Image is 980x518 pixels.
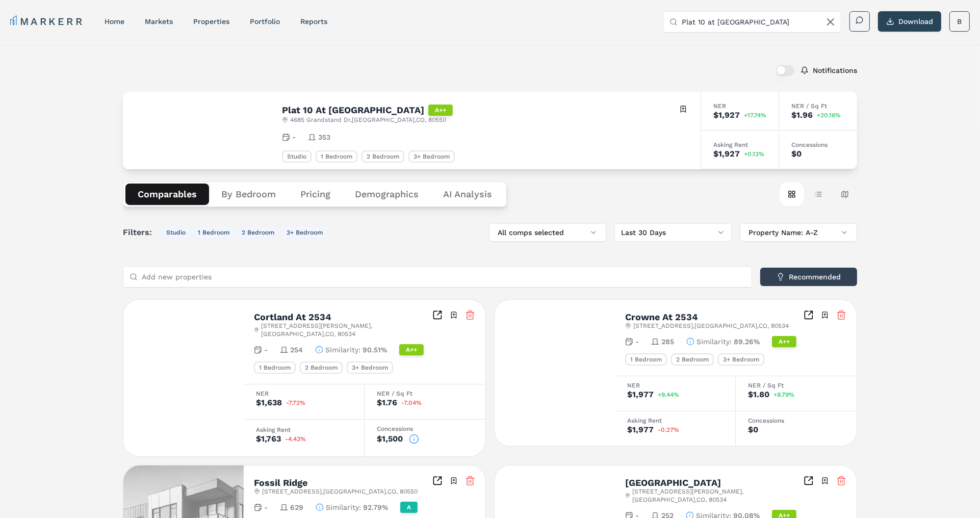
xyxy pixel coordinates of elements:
[290,116,446,124] span: 4685 Grandstand Dr , [GEOGRAPHIC_DATA] , CO , 80550
[627,391,654,399] div: $1,977
[697,336,732,347] span: Similarity :
[377,435,403,443] div: $1,500
[282,106,424,115] h2: Plat 10 At [GEOGRAPHIC_DATA]
[264,502,268,512] span: -
[343,184,431,205] button: Demographics
[209,184,288,205] button: By Bedroom
[292,132,296,142] span: -
[740,223,857,242] button: Property Name: A-Z
[632,487,804,504] span: [STREET_ADDRESS][PERSON_NAME] , [GEOGRAPHIC_DATA] , CO , 80534
[254,313,331,322] h2: Cortland At 2534
[713,103,766,109] div: NER
[363,502,388,512] span: 92.79%
[791,103,845,109] div: NER / Sq Ft
[817,112,841,118] span: +20.16%
[264,345,268,355] span: -
[347,361,393,374] div: 3+ Bedroom
[627,382,723,388] div: NER
[290,502,303,512] span: 629
[193,17,229,25] a: properties
[627,418,723,424] div: Asking Rent
[256,399,282,407] div: $1,638
[290,345,303,355] span: 254
[125,184,209,205] button: Comparables
[325,345,360,355] span: Similarity :
[748,391,769,399] div: $1.80
[791,142,845,148] div: Concessions
[635,336,639,347] span: -
[734,336,760,347] span: 89.26%
[123,226,158,239] span: Filters:
[748,418,844,424] div: Concessions
[625,313,698,322] h2: Crowne At 2534
[10,14,84,29] a: MARKERR
[791,150,802,158] div: $0
[713,142,766,148] div: Asking Rent
[377,426,473,432] div: Concessions
[256,435,281,443] div: $1,763
[682,12,835,32] input: Search by MSA, ZIP, Property Name, or Address
[401,400,422,406] span: -7.04%
[377,391,473,397] div: NER / Sq Ft
[804,310,814,320] a: Inspect Comparables
[661,336,674,347] span: 285
[318,132,330,142] span: 353
[262,487,418,496] span: [STREET_ADDRESS] , [GEOGRAPHIC_DATA] , CO , 80550
[772,336,796,347] div: A++
[288,184,343,205] button: Pricing
[658,427,679,433] span: -0.27%
[300,361,343,374] div: 2 Bedroom
[878,11,941,32] button: Download
[254,478,307,487] h2: Fossil Ridge
[760,268,857,286] button: Recommended
[254,361,296,374] div: 1 Bedroom
[804,476,814,486] a: Inspect Comparables
[286,400,305,406] span: -7.72%
[316,502,388,512] button: Similarity:92.79%
[285,436,306,442] span: -4.43%
[813,67,857,74] label: Notifications
[194,226,234,239] button: 1 Bedroom
[658,392,679,398] span: +9.44%
[261,322,432,338] span: [STREET_ADDRESS][PERSON_NAME] , [GEOGRAPHIC_DATA] , CO , 80534
[142,267,745,287] input: Add new properties
[686,336,760,347] button: Similarity:89.26%
[377,399,397,407] div: $1.76
[958,16,962,27] span: B
[400,502,418,513] div: A
[315,345,387,355] button: Similarity:90.51%
[627,426,654,434] div: $1,977
[428,105,453,116] div: A++
[431,184,504,205] button: AI Analysis
[432,310,443,320] a: Inspect Comparables
[773,392,794,398] span: +8.79%
[145,17,173,25] a: markets
[362,150,404,163] div: 2 Bedroom
[250,17,280,25] a: Portfolio
[238,226,278,239] button: 2 Bedroom
[949,11,970,32] button: B
[399,344,424,355] div: A++
[625,353,667,366] div: 1 Bedroom
[105,17,124,25] a: home
[748,382,844,388] div: NER / Sq Ft
[713,150,740,158] div: $1,927
[282,226,327,239] button: 3+ Bedroom
[282,150,312,163] div: Studio
[744,112,766,118] span: +17.74%
[791,111,813,119] div: $1.96
[625,478,721,487] h2: [GEOGRAPHIC_DATA]
[633,322,789,330] span: [STREET_ADDRESS] , [GEOGRAPHIC_DATA] , CO , 80534
[432,476,443,486] a: Inspect Comparables
[256,391,352,397] div: NER
[489,223,606,242] button: All comps selected
[316,150,357,163] div: 1 Bedroom
[744,151,764,157] span: +0.13%
[748,426,758,434] div: $0
[713,111,740,119] div: $1,927
[300,17,327,25] a: reports
[408,150,455,163] div: 3+ Bedroom
[671,353,714,366] div: 2 Bedroom
[326,502,361,512] span: Similarity :
[718,353,764,366] div: 3+ Bedroom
